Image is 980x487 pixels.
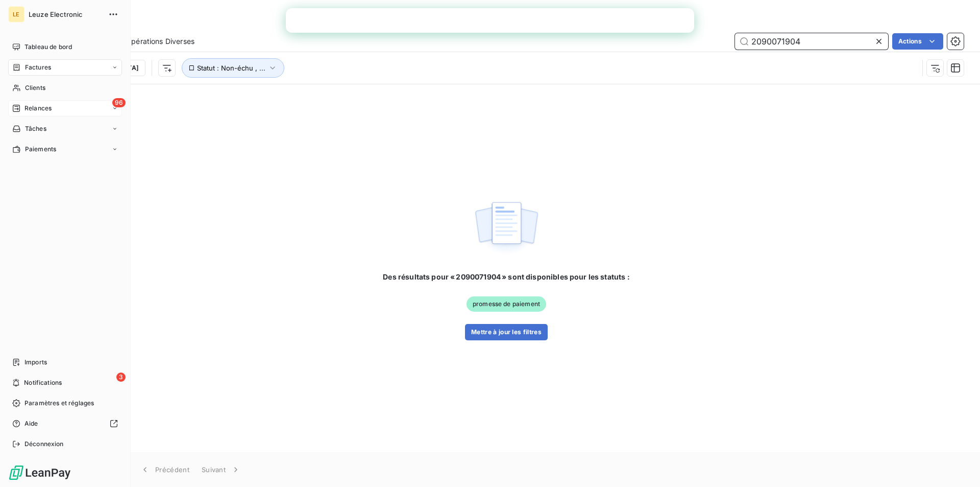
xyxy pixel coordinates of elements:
span: Tâches [25,124,46,133]
span: Paiements [25,145,56,154]
img: Logo LeanPay [8,465,71,481]
span: Leuze Electronic [29,10,102,18]
button: Statut : Non-échu , ... [182,58,284,78]
button: Précédent [134,459,195,480]
a: Aide [8,415,122,432]
iframe: Intercom live chat bannière [286,8,694,33]
img: empty state [474,196,539,260]
span: Factures [25,63,51,72]
span: Relances [24,104,52,113]
span: Opérations Diverses [126,36,194,47]
span: Des résultats pour « 2090071904 » sont disponibles pour les statuts : [383,272,629,282]
button: Actions [892,33,943,50]
span: Déconnexion [24,439,64,449]
span: Clients [25,83,45,92]
div: LE [8,6,24,22]
span: Imports [24,358,47,367]
input: Rechercher [735,33,888,50]
span: Tableau de bord [24,42,72,52]
span: Paramètres et réglages [24,399,94,408]
button: Mettre à jour les filtres [465,324,548,340]
iframe: Intercom live chat [945,452,970,477]
span: promesse de paiement [467,296,546,312]
span: Notifications [24,378,62,387]
span: 96 [112,98,126,107]
span: 3 [116,373,126,382]
span: Statut : Non-échu , ... [197,64,265,72]
span: Aide [24,419,38,428]
button: Suivant [195,459,247,480]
